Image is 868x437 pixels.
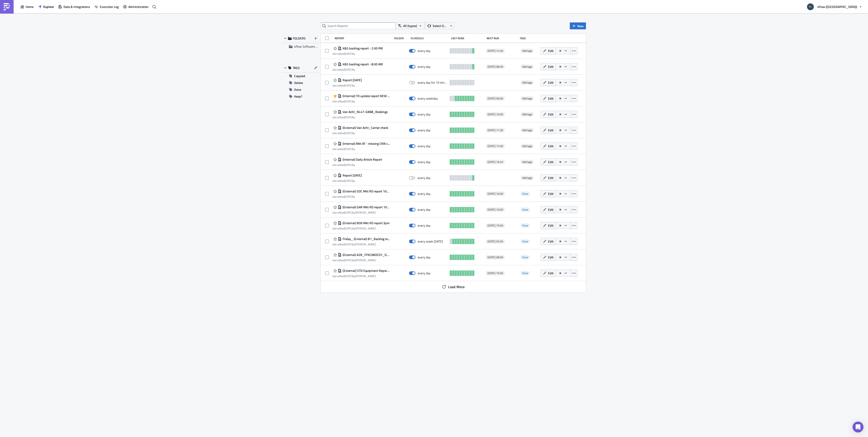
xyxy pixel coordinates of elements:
div: every day [418,128,431,132]
div: last edited by [332,115,388,119]
span: Edit [548,160,553,164]
span: Done [522,255,528,259]
span: Administration [128,4,149,9]
span: Add tags [520,96,534,101]
time: 2025-08-14T12:03:08Z [344,99,352,103]
span: Done [522,239,528,243]
div: every week on Friday [418,239,443,243]
time: 2025-08-22T14:45:33Z [344,52,352,56]
div: last edited by [332,179,362,182]
button: Explore [36,3,56,10]
span: Load More [448,284,465,290]
button: Select Owner [425,22,454,29]
time: 2025-06-17T18:20:21Z [344,274,352,278]
button: Done [282,86,319,93]
span: Report 2025-08-21 [341,78,362,82]
span: All (types) [403,23,417,28]
div: every day [418,65,431,69]
button: Edit [541,238,556,245]
time: 2025-06-23T12:49:09Z [344,194,352,199]
div: last edited by [PERSON_NAME] [332,258,390,262]
span: Done [294,86,301,93]
img: PushMetrics [3,3,10,10]
span: Add tags [520,49,534,53]
button: Edit [541,206,556,213]
span: [DATE] 10:45 [488,160,503,164]
button: Delete [282,79,319,86]
div: Tags [520,37,539,40]
time: 2025-07-04T09:26:11Z [344,163,352,167]
div: Folder [394,37,408,40]
span: Friday_ (External) B1_Backlog report [341,237,390,241]
span: Done [520,255,530,260]
span: Select Owner [433,23,448,28]
button: New [570,22,586,29]
span: Edit [548,64,553,69]
div: every weekday [418,96,438,101]
div: every day [418,255,431,259]
span: [DATE] 09:00 [488,97,503,100]
button: Edit [541,47,556,54]
button: Load More [439,282,468,291]
div: last edited by [PERSON_NAME] [332,243,390,246]
div: Schedule [411,37,449,40]
span: Keep? [294,93,302,100]
span: Done [522,223,528,228]
div: last edited by [332,52,383,55]
span: Home [26,4,34,9]
span: [DATE] 15:00 [488,224,503,227]
span: Add tags [522,112,532,116]
time: 2025-07-01T14:06:56Z [344,179,352,183]
span: Add tags [522,96,532,101]
span: Done [520,271,530,275]
span: Done [520,191,530,196]
span: Delete [294,79,303,86]
button: Administration [121,3,151,10]
span: Report 2025-07-01 [341,173,362,177]
span: Data & Integrations [63,4,90,9]
time: 2025-06-17T20:53:23Z [344,258,352,262]
time: 2025-08-22T14:45:51Z [344,67,352,72]
span: Add tags [520,80,534,85]
div: last edited by [332,100,390,103]
span: Edit [548,207,553,212]
span: (Internal) Mkt AT - missing CNN check [341,142,390,146]
span: Done [520,207,530,212]
span: Done [522,191,528,196]
span: Edit [548,144,553,148]
span: New [577,24,584,28]
span: [DATE] 08:30 [488,65,503,69]
span: Add tags [522,49,532,53]
span: Add tags [522,160,532,164]
span: Add tags [520,112,534,117]
span: Add tags [520,176,534,180]
button: Edit [541,270,556,277]
input: Search Reports [321,22,395,29]
time: 2025-06-20T02:27:30Z [344,226,352,231]
span: TAGS [293,66,300,70]
span: Add tags [520,160,534,164]
div: every day [418,160,431,164]
span: Done [522,271,528,275]
span: [DATE] 15:00 [488,271,503,275]
span: Execution Log [100,4,119,9]
span: (External) GAR Mkt RO report 10am [341,205,390,209]
button: Edit [541,254,556,261]
span: Add tags [520,144,534,148]
span: (External) Van Acht_Carrier check [341,126,388,130]
time: 2025-06-19T00:23:07Z [344,242,352,246]
span: [External] STD Equipment Report (Daily 15:00) [341,269,390,273]
time: 2025-07-10T07:45:23Z [344,147,352,151]
span: [DATE] 10:00 [488,192,503,196]
div: last edited by [332,84,362,87]
span: Add tags [520,128,534,133]
span: Edit [548,175,553,180]
div: every day [418,144,431,148]
span: Add tags [522,144,532,148]
span: Edit [548,48,553,53]
button: Coppied [282,73,319,79]
button: Edit [541,190,556,197]
span: [DATE] 14:30 [488,49,503,53]
button: 4flow ([GEOGRAPHIC_DATA]) [804,2,865,12]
